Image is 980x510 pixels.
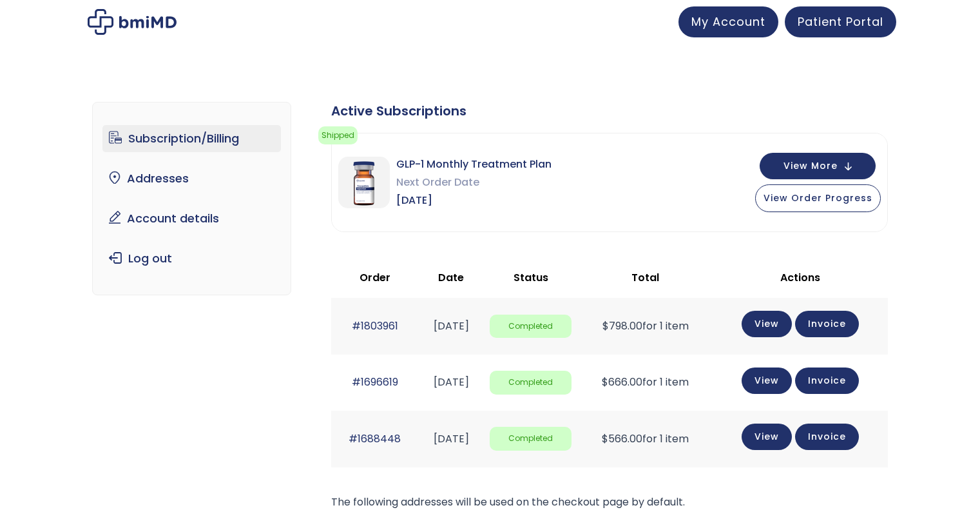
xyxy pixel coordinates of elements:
a: View [742,424,792,450]
a: Log out [102,245,281,272]
nav: Account pages [92,102,291,295]
span: View More [783,162,838,170]
span: Shipped [318,126,358,144]
span: View Order Progress [764,191,872,204]
span: 798.00 [602,319,642,333]
span: Order [360,270,390,285]
td: for 1 item [578,411,713,467]
span: $ [602,319,609,333]
a: Addresses [102,165,281,192]
span: Total [631,270,659,285]
button: View More [760,153,876,179]
a: View [742,311,792,337]
time: [DATE] [434,375,469,389]
a: #1803961 [352,319,398,333]
span: $ [602,431,608,446]
td: for 1 item [578,298,713,354]
span: $ [602,375,608,389]
div: Active Subscriptions [331,102,888,120]
span: Actions [780,270,820,285]
a: My Account [678,6,778,37]
time: [DATE] [434,319,469,333]
a: Invoice [795,311,859,337]
span: [DATE] [396,191,552,210]
a: here [500,135,521,148]
span: My Account [691,14,765,30]
a: #1688448 [349,431,401,446]
span: GLP-1 Monthly Treatment Plan [396,155,552,173]
a: View [742,368,792,394]
img: My account [88,9,177,35]
time: [DATE] [434,431,469,446]
a: Subscription/Billing [102,125,281,152]
a: Invoice [795,368,859,394]
span: Completed [490,315,572,338]
span: 666.00 [602,375,642,389]
a: Invoice [795,424,859,450]
a: Patient Portal [785,6,896,37]
span: 566.00 [602,431,642,446]
span: Status [514,270,548,285]
span: Patient Portal [798,14,883,30]
span: Date [438,270,464,285]
td: for 1 item [578,355,713,411]
span: Next Order Date [396,173,552,191]
a: Account details [102,205,281,232]
span: Completed [490,371,572,395]
a: #1696619 [352,375,398,389]
span: Completed [490,427,572,451]
button: View Order Progress [755,184,881,212]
